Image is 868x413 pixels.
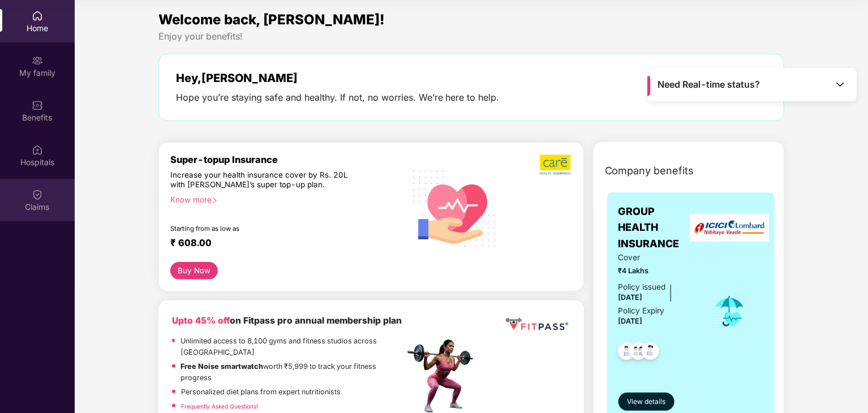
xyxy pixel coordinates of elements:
a: Frequently Asked Questions! [181,403,258,410]
p: worth ₹5,999 to track your fitness progress [181,361,405,384]
span: Company benefits [605,163,694,179]
div: Hope you’re staying safe and healthy. If not, no worries. We’re here to help. [176,92,500,104]
button: View details [618,393,674,411]
div: Increase your health insurance cover by Rs. 20L with [PERSON_NAME]’s super top-up plan. [170,170,356,191]
img: svg+xml;base64,PHN2ZyBpZD0iSG9zcGl0YWxzIiB4bWxucz0iaHR0cDovL3d3dy53My5vcmcvMjAwMC9zdmciIHdpZHRoPS... [32,144,43,156]
img: svg+xml;base64,PHN2ZyB4bWxucz0iaHR0cDovL3d3dy53My5vcmcvMjAwMC9zdmciIHhtbG5zOnhsaW5rPSJodHRwOi8vd3... [405,157,505,259]
div: Policy issued [618,281,666,293]
img: svg+xml;base64,PHN2ZyBpZD0iQmVuZWZpdHMiIHhtbG5zPSJodHRwOi8vd3d3LnczLm9yZy8yMDAwL3N2ZyIgd2lkdGg9Ij... [32,100,43,111]
div: Starting from as low as [170,225,356,233]
span: Cover [618,252,696,264]
img: svg+xml;base64,PHN2ZyBpZD0iQ2xhaW0iIHhtbG5zPSJodHRwOi8vd3d3LnczLm9yZy8yMDAwL3N2ZyIgd2lkdGg9IjIwIi... [32,189,43,200]
span: right [212,197,218,204]
span: [DATE] [618,317,643,325]
span: GROUP HEALTH INSURANCE [618,204,696,252]
p: Unlimited access to 8,100 gyms and fitness studios across [GEOGRAPHIC_DATA] [181,335,405,358]
b: on Fitpass pro annual membership plan [172,315,402,326]
img: icon [711,292,748,330]
span: Welcome back, [PERSON_NAME]! [158,11,385,28]
img: fppp.png [504,314,570,335]
span: Need Real-time status? [658,79,760,91]
div: Super-topup Insurance [170,154,405,165]
span: View details [627,397,665,407]
img: svg+xml;base64,PHN2ZyB4bWxucz0iaHR0cDovL3d3dy53My5vcmcvMjAwMC9zdmciIHdpZHRoPSI0OC45MTUiIGhlaWdodD... [625,339,652,367]
img: Toggle Icon [835,79,846,90]
span: ₹4 Lakhs [618,265,696,277]
img: svg+xml;base64,PHN2ZyB3aWR0aD0iMjAiIGhlaWdodD0iMjAiIHZpZXdCb3g9IjAgMCAyMCAyMCIgZmlsbD0ibm9uZSIgeG... [32,55,43,66]
strong: Free Noise smartwatch [181,362,264,371]
img: svg+xml;base64,PHN2ZyBpZD0iSG9tZSIgeG1sbnM9Imh0dHA6Ly93d3cudzMub3JnLzIwMDAvc3ZnIiB3aWR0aD0iMjAiIG... [32,10,43,21]
img: svg+xml;base64,PHN2ZyB4bWxucz0iaHR0cDovL3d3dy53My5vcmcvMjAwMC9zdmciIHdpZHRoPSI0OC45NDMiIGhlaWdodD... [637,339,664,367]
b: Upto 45% off [172,315,230,326]
img: b5dec4f62d2307b9de63beb79f102df3.png [540,154,572,175]
div: Policy Expiry [618,305,665,317]
img: insurerLogo [690,214,769,242]
div: ₹ 608.00 [170,237,393,251]
div: Hey, [PERSON_NAME] [176,71,500,85]
div: Know more [170,195,398,203]
button: Buy Now [170,262,218,279]
p: Personalized diet plans from expert nutritionists [181,386,341,398]
span: [DATE] [618,293,643,302]
img: svg+xml;base64,PHN2ZyB4bWxucz0iaHR0cDovL3d3dy53My5vcmcvMjAwMC9zdmciIHdpZHRoPSI0OC45NDMiIGhlaWdodD... [613,339,641,367]
div: Enjoy your benefits! [158,31,785,42]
